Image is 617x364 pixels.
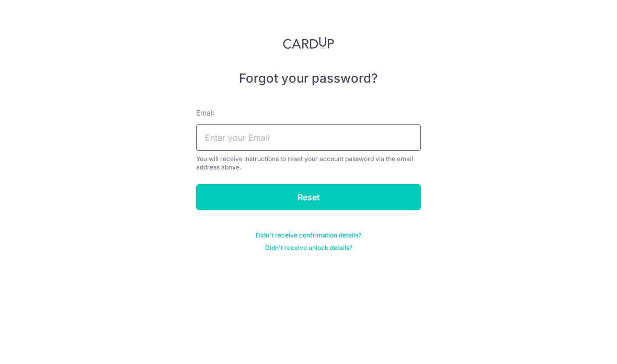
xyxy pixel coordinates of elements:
input: Reset [196,184,421,210]
img: CardUp Logo [283,37,334,49]
label: Email [196,108,214,118]
div: You will receive instructions to reset your account password via the email address above. [196,155,421,172]
input: Enter your Email [196,124,421,151]
h5: Forgot your password? [196,70,421,87]
a: Didn't receive confirmation details? [256,231,361,240]
a: Didn't receive unlock details? [265,244,352,252]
